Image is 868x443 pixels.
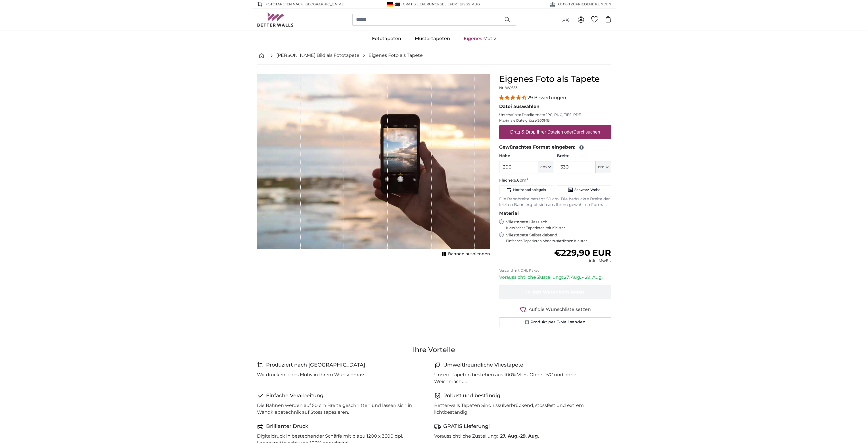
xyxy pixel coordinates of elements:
[438,2,481,6] span: -
[434,371,607,385] p: Unsere Tapeten bestehen aus 100% Vlies. Ohne PVC und ohne Weichmacher.
[508,126,603,138] label: Drag & Drop Ihrer Dateien oder
[538,161,553,173] button: cm
[265,2,343,7] span: Fototapeten nach [GEOGRAPHIC_DATA]
[448,251,490,257] span: Bahnen ausblenden
[499,317,611,327] button: Produkt per E-Mail senden
[554,248,611,258] span: €229,90 EUR
[499,274,611,281] p: Voraussichtliche Zustellung: 27. Aug. - 29. Aug.
[557,153,611,159] label: Breite
[257,12,294,27] img: Betterwalls
[257,345,611,354] h3: Ihre Vorteile
[499,144,611,151] legend: Gewünschtes Format eingeben:
[554,258,611,264] div: inkl. MwSt.
[513,188,546,192] span: Horizontal spiegeln
[266,361,365,369] h4: Produziert nach [GEOGRAPHIC_DATA]
[526,289,584,295] span: In den Warenkorb legen
[499,178,611,183] p: Fläche:
[408,31,457,46] a: Mustertapeten
[499,103,611,110] legend: Datei auswählen
[557,14,574,25] button: (de)
[440,2,481,6] span: Geliefert bis 29. Aug.
[499,74,611,84] h1: Eigenes Foto als Tapete
[276,52,359,59] a: [PERSON_NAME] Bild als Fototapete
[403,2,438,6] span: GRATIS Lieferung!
[499,153,553,159] label: Höhe
[443,423,490,430] h4: GRATIS Lieferung!
[434,433,498,440] p: Voraussichtliche Zustellung:
[596,161,611,173] button: cm
[558,2,611,7] span: 60'000 ZUFRIEDENE KUNDEN
[499,268,611,273] p: Versand mit DHL Paket
[506,239,611,243] span: Einfaches Tapezieren ohne zusätzlichen Kleister
[520,433,539,439] span: 29. Aug.
[434,402,607,416] p: Betterwalls Tapeten Sind rissüberbrückend, stossfest und extrem lichtbeständig.
[499,186,553,194] button: Horizontal spiegeln
[499,118,611,123] p: Maximale Dateigrösse 200MB.
[499,196,611,208] p: Die Bahnbreite beträgt 50 cm. Die bedruckte Breite der letzten Bahn ergibt sich aus Ihrem gewählt...
[540,164,547,170] span: cm
[506,219,606,230] label: Vliestapete Klassisch
[499,306,611,313] button: Auf die Wunschliste setzen
[440,250,490,258] button: Bahnen ausblenden
[257,402,430,416] p: Die Bahnen werden auf 50 cm Breite geschnitten und lassen sich in Wandklebetechnik auf Stoss tape...
[499,285,611,299] button: In den Warenkorb legen
[574,188,600,192] span: Schwarz-Weiss
[506,232,611,243] label: Vliestapete Selbstklebend
[443,392,500,400] h4: Robust und beständig
[443,361,523,369] h4: Umweltfreundliche Vliestapete
[365,31,408,46] a: Fototapeten
[528,95,566,100] span: 29 Bewertungen
[266,392,323,400] h4: Einfache Verarbeitung
[257,46,611,65] nav: breadcrumbs
[257,74,490,258] div: 1 of 1
[457,31,503,46] a: Eigenes Motiv
[506,226,606,230] span: Klassisches Tapezieren mit Kleister
[500,433,539,439] b: -
[266,423,308,430] h4: Brillianter Druck
[500,433,518,439] span: 27. Aug.
[499,86,518,90] span: Nr. WQ553
[557,186,611,194] button: Schwarz-Weiss
[499,95,528,100] span: 4.34 stars
[529,306,591,313] span: Auf die Wunschliste setzen
[257,371,365,378] p: Wir drucken jedes Motiv in Ihrem Wunschmass
[598,164,605,170] span: cm
[573,130,600,134] u: Durchsuchen
[499,113,611,117] p: Unterstützte Dateiformate JPG, PNG, TIFF, PDF.
[499,210,611,217] legend: Material
[387,2,393,7] img: Deutschland
[369,52,423,59] a: Eigenes Foto als Tapete
[514,178,528,183] span: 6.60m²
